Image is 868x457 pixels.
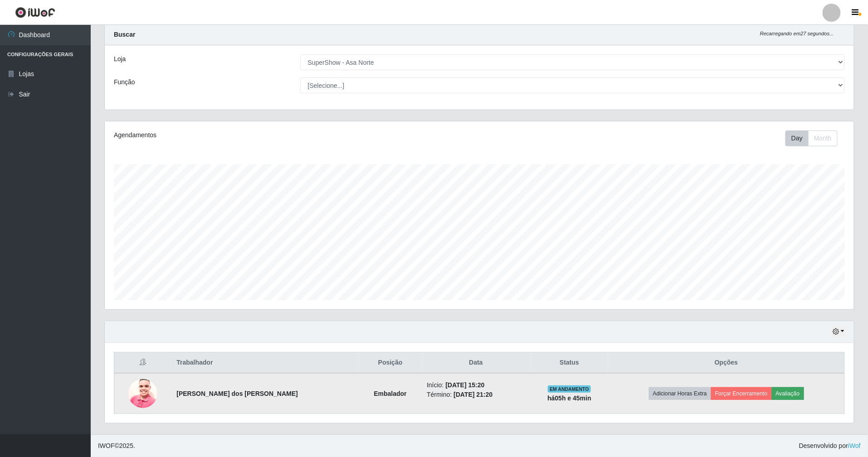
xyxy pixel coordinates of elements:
[531,352,608,374] th: Status
[427,380,525,390] li: Início:
[608,352,844,374] th: Opções
[114,54,126,64] label: Loja
[359,352,421,374] th: Posição
[772,387,804,400] button: Avaliação
[711,387,772,400] button: Forçar Encerramento
[454,391,493,398] time: [DATE] 21:20
[785,130,809,146] button: Day
[176,390,298,397] strong: [PERSON_NAME] dos [PERSON_NAME]
[128,375,157,413] img: 1744125761618.jpeg
[15,7,55,18] img: CoreUI Logo
[785,130,845,146] div: Toolbar with button groups
[799,441,861,451] span: Desenvolvido por
[760,31,834,36] i: Recarregando em 27 segundos...
[785,130,838,146] div: First group
[171,352,359,374] th: Trabalhador
[547,394,591,402] strong: há 05 h e 45 min
[374,390,407,397] strong: Embalador
[421,352,531,374] th: Data
[649,387,711,400] button: Adicionar Horas Extra
[114,31,135,38] strong: Buscar
[848,442,861,449] a: iWof
[548,385,591,393] span: EM ANDAMENTO
[808,130,838,146] button: Month
[98,442,115,449] span: IWOF
[114,77,135,87] label: Função
[427,390,525,399] li: Término:
[114,130,410,140] div: Agendamentos
[98,441,135,451] span: © 2025 .
[446,381,485,389] time: [DATE] 15:20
